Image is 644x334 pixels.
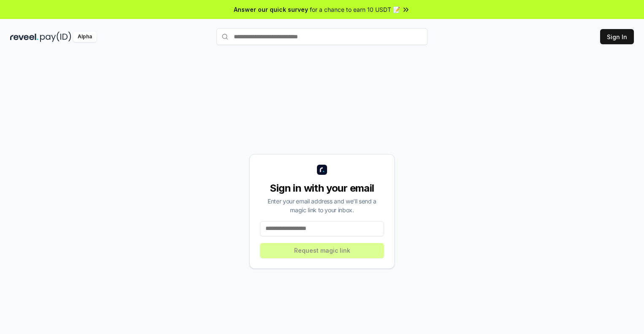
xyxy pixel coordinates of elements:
[317,165,327,175] img: logo_small
[260,182,384,195] div: Sign in with your email
[73,32,97,42] div: Alpha
[310,5,400,14] span: for a chance to earn 10 USDT 📝
[40,32,71,42] img: pay_id
[600,29,634,44] button: Sign In
[234,5,308,14] span: Answer our quick survey
[260,197,384,214] div: Enter your email address and we’ll send a magic link to your inbox.
[10,32,38,42] img: reveel_dark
